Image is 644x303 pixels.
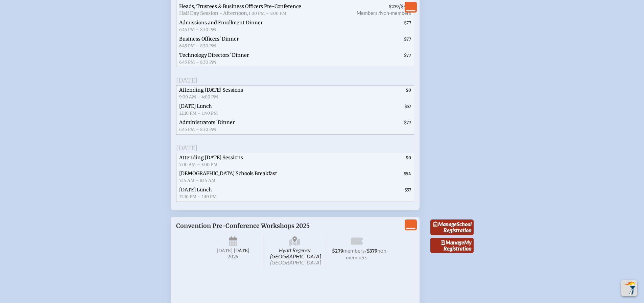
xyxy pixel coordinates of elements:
[179,103,212,109] span: [DATE] Lunch
[248,11,286,16] span: 1:00 PM – 5:00 PM
[179,187,212,193] span: [DATE] Lunch
[179,52,249,58] span: Technology Directors' Dinner
[179,3,301,9] span: Heads, Trustees & Business Officers Pre-Conference
[179,10,248,16] span: Half Day Session - Afternoon,
[346,247,388,260] span: non-members
[179,60,216,65] span: 6:45 PM – 8:30 PM
[365,247,367,254] span: /
[404,104,411,109] span: $57
[621,280,637,296] button: Scroll Top
[404,120,411,125] span: $77
[179,27,216,32] span: 6:45 PM – 8:30 PM
[179,194,217,199] span: 12:10 PM – 1:10 PM
[179,111,218,116] span: 12:10 PM – 1:40 PM
[217,248,233,254] span: [DATE]
[357,10,380,16] span: Members /
[441,239,464,246] span: Manage
[404,187,411,192] span: $57
[179,43,216,48] span: 6:45 PM – 8:30 PM
[179,178,215,183] span: 7:15 AM – 8:15 AM
[380,10,411,16] span: Non-members
[234,248,249,254] span: [DATE]
[179,119,235,125] span: Administrators' Dinner
[404,20,411,25] span: $77
[343,247,365,254] span: members
[179,87,243,93] span: Attending [DATE] Sessions
[332,248,343,254] span: $279
[401,4,411,9] span: $379
[622,281,636,295] img: To the top
[176,76,197,84] span: [DATE]
[404,171,411,176] span: $54
[176,222,310,230] span: Convention Pre-Conference Workshops 2025
[179,162,217,167] span: 7:00 AM – 3:00 PM
[270,259,321,265] span: [GEOGRAPHIC_DATA]
[176,144,197,152] span: [DATE]
[265,234,325,268] span: Hyatt Regency [GEOGRAPHIC_DATA]
[404,37,411,42] span: $77
[179,155,243,161] span: Attending [DATE] Sessions
[179,94,218,99] span: 9:00 AM – 4:00 PM
[406,155,411,160] span: $0
[406,88,411,93] span: $0
[179,127,216,132] span: 6:45 PM – 8:30 PM
[179,20,263,26] span: Admissions and Enrollment Dinner
[349,2,414,18] span: /
[209,254,258,259] span: 2025
[430,219,474,235] a: ManageSchool Registration
[367,248,377,254] span: $379
[179,36,239,42] span: Business Officers' Dinner
[430,238,474,253] a: ManageMy Registration
[433,221,457,227] span: Manage
[179,170,277,177] span: [DEMOGRAPHIC_DATA] Schools Breakfast
[389,4,399,9] span: $279
[404,53,411,58] span: $77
